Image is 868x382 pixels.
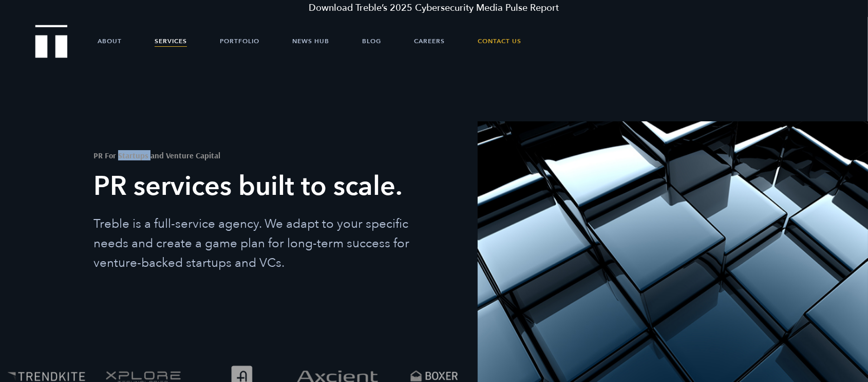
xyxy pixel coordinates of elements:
[478,26,521,57] a: Contact Us
[93,168,431,205] h1: PR services built to scale.
[155,26,187,57] a: Services
[220,26,259,57] a: Portfolio
[292,26,329,57] a: News Hub
[93,214,431,273] p: Treble is a full-service agency. We adapt to your specific needs and create a game plan for long-...
[93,151,431,159] h2: PR For Startups and Venture Capital
[36,26,67,57] a: Treble Homepage
[362,26,381,57] a: Blog
[98,26,122,57] a: About
[35,25,68,58] img: Treble logo
[414,26,445,57] a: Careers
